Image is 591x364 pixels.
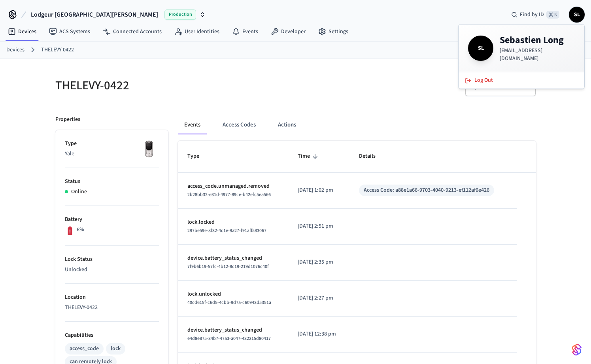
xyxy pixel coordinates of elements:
[572,343,582,356] img: SeamLogoGradient.69752ec5.svg
[65,140,159,148] p: Type
[359,150,386,162] span: Details
[298,258,340,266] p: [DATE] 2:35 pm
[71,188,87,196] p: Online
[111,345,121,353] div: lock
[500,47,575,62] p: [EMAIL_ADDRESS][DOMAIN_NAME]
[216,115,262,134] button: Access Codes
[520,11,544,19] span: Find by ID
[65,215,159,224] p: Battery
[187,218,279,226] p: lock.locked
[298,222,340,230] p: [DATE] 2:51 pm
[187,326,279,334] p: device.battery_status_changed
[168,25,226,39] a: User Identities
[2,25,43,39] a: Devices
[298,294,340,302] p: [DATE] 2:27 pm
[569,7,585,23] button: SL
[187,335,271,342] span: e4d8e875-34b7-47a3-a047-432215d80417
[187,290,279,298] p: lock.unlocked
[65,266,159,274] p: Unlocked
[187,254,279,262] p: device.battery_status_changed
[43,25,96,39] a: ACS Systems
[187,182,279,190] p: access_code.unmanaged.removed
[500,34,575,47] h4: Sebastien Long
[6,46,25,54] a: Devices
[226,25,264,39] a: Events
[65,255,159,264] p: Lock Status
[298,186,340,194] p: [DATE] 1:02 pm
[65,150,159,158] p: Yale
[187,150,210,162] span: Type
[70,345,99,353] div: access_code
[570,8,584,22] span: SL
[546,11,559,19] span: ⌘ K
[460,74,583,87] button: Log Out
[164,9,196,20] span: Production
[65,331,159,339] p: Capabilities
[55,115,80,124] p: Properties
[264,25,312,39] a: Developer
[178,115,536,134] div: ant example
[55,77,291,94] h5: THELEVY-0422
[187,299,271,306] span: 40cd615f-c6d5-4cbb-9d7a-c60943d5351a
[65,304,159,312] p: THELEVY-0422
[505,8,566,22] div: Find by ID⌘ K
[77,226,84,234] p: 6%
[298,330,340,338] p: [DATE] 12:38 pm
[187,227,266,234] span: 297be59e-8f32-4c1e-9a27-f91aff583067
[96,25,168,39] a: Connected Accounts
[139,140,159,159] img: Yale Assure Touchscreen Wifi Smart Lock, Satin Nickel, Front
[187,191,271,198] span: 2b28bb32-e31d-4977-89ce-b42efc5ea566
[178,115,207,134] button: Events
[470,37,492,59] span: SL
[65,177,159,186] p: Status
[312,25,355,39] a: Settings
[187,263,269,270] span: 7f9b6b19-57fc-4b12-8c19-219d1076c40f
[31,10,158,19] span: Lodgeur [GEOGRAPHIC_DATA][PERSON_NAME]
[298,150,320,162] span: Time
[65,293,159,302] p: Location
[364,186,489,194] div: Access Code: a88e1a66-9703-4040-9213-ef112af6e426
[41,46,74,54] a: THELEVY-0422
[272,115,302,134] button: Actions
